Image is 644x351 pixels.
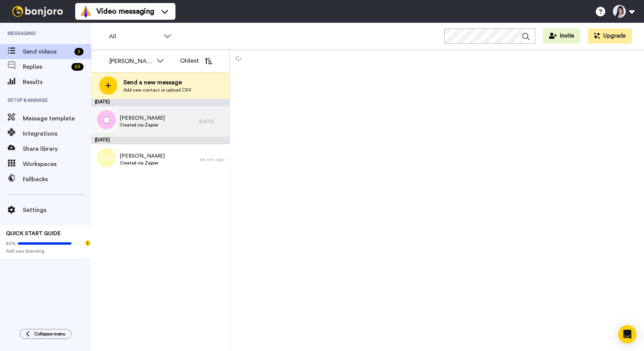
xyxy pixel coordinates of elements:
[23,77,91,87] span: Results
[91,99,230,106] div: [DATE]
[199,157,226,163] div: 34 min. ago
[23,47,71,56] span: Send videos
[23,114,91,123] span: Message template
[588,28,632,44] button: Upgrade
[23,160,91,169] span: Workspaces
[71,63,84,71] div: 59
[120,114,165,122] span: [PERSON_NAME]
[96,6,154,17] span: Video messaging
[123,78,191,87] span: Send a new message
[23,175,91,184] span: Fallbacks
[80,5,92,17] img: vm-color.svg
[84,240,91,247] div: Tooltip anchor
[34,331,65,337] span: Collapse menu
[6,231,61,236] span: QUICK START GUIDE
[174,53,218,68] button: Oldest
[120,152,165,160] span: [PERSON_NAME]
[120,122,165,128] span: Created via Zapier
[97,148,116,167] img: cm.png
[23,144,91,153] span: Share library
[120,160,165,166] span: Created via Zapier
[23,129,91,138] span: Integrations
[109,32,160,41] span: All
[20,329,71,339] button: Collapse menu
[6,240,16,247] span: 80%
[9,6,66,17] img: bj-logo-header-white.svg
[618,325,636,343] div: Open Intercom Messenger
[6,248,85,254] span: Add your branding
[543,28,580,44] button: Invite
[91,137,230,144] div: [DATE]
[23,206,91,215] span: Settings
[109,57,153,66] div: [PERSON_NAME]
[74,48,84,55] div: 2
[23,62,68,71] span: Replies
[199,119,226,125] div: [DATE]
[123,87,191,93] span: Add new contact or upload CSV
